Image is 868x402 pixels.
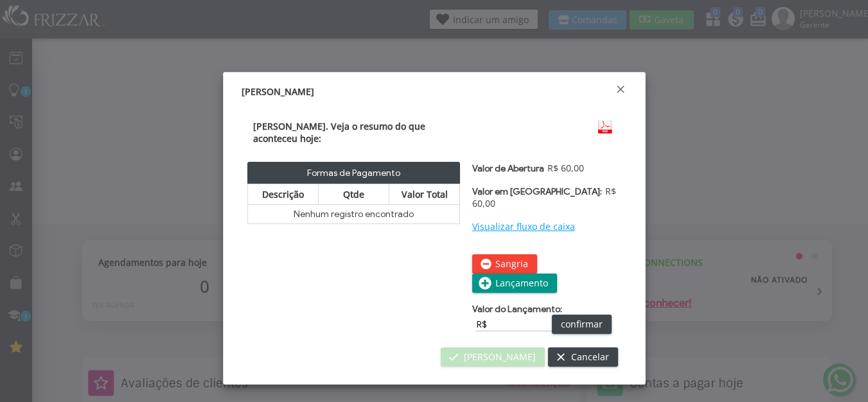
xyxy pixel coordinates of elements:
[472,220,575,232] a: Visualizar fluxo de caixa
[571,347,609,367] span: Cancelar
[548,347,618,367] button: Cancelar
[472,304,562,315] label: Valor do Lançamento:
[561,315,603,334] span: confirmar
[247,162,461,184] div: Formas de Pagamento
[247,184,318,204] th: Descrição
[472,163,544,174] label: Valor de Abertura
[472,254,537,274] button: Sangria
[242,85,314,98] span: [PERSON_NAME]
[402,188,448,200] span: Valor Total
[247,204,460,223] td: Nenhum registro encontrado
[544,162,584,174] span: R$ 60,00
[472,186,602,197] label: Valor em [GEOGRAPHIC_DATA]:
[343,188,364,200] span: Qtde
[614,83,627,96] a: Fechar
[596,120,615,134] img: Gerar PDF
[495,274,548,293] span: Lançamento
[253,120,425,144] span: [PERSON_NAME]. Veja o resumo do que aconteceu hoje:
[552,315,612,334] button: confirmar
[472,185,616,209] span: R$ 60,00
[495,254,528,274] span: Sangria
[389,184,460,204] th: Valor Total
[472,274,557,293] button: Lançamento
[262,188,304,200] span: Descrição
[318,184,389,204] th: Qtde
